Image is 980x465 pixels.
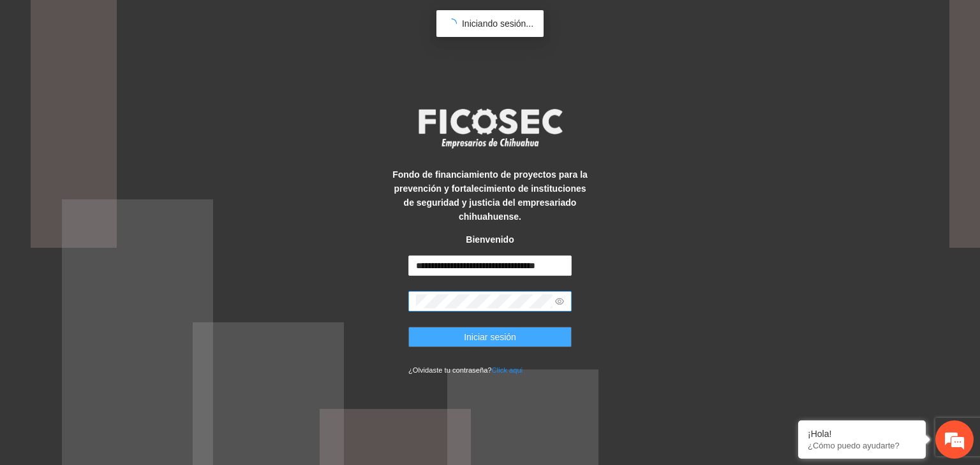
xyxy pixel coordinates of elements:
small: ¿Olvidaste tu contraseña? [408,366,523,374]
span: loading [445,17,458,30]
div: ¡Hola! [808,429,916,439]
img: logo [410,104,570,152]
span: eye [555,297,564,306]
strong: Fondo de financiamiento de proyectos para la prevención y fortalecimiento de instituciones de seg... [392,169,588,222]
strong: Bienvenido [466,234,514,245]
span: Iniciando sesión... [462,18,533,29]
span: Iniciar sesión [464,330,516,344]
p: ¿Cómo puedo ayudarte? [808,441,916,450]
a: Click aqui [492,366,523,374]
button: Iniciar sesión [408,327,572,347]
